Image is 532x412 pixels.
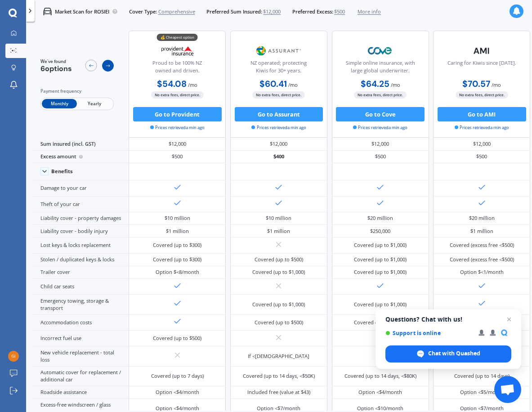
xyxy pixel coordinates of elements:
[370,228,390,235] div: $250,000
[385,345,511,363] span: Chat with Quashed
[252,91,305,98] span: No extra fees, direct price.
[494,376,521,403] a: Open chat
[354,242,407,249] div: Covered (up to $1,000)
[288,81,298,88] span: / mo
[428,349,480,358] span: Chat with Quashed
[433,138,530,150] div: $12,000
[332,138,429,150] div: $12,000
[151,91,204,98] span: No extra fees, direct price.
[255,256,303,263] div: Covered (up to $500)
[438,107,526,121] button: Go to AMI
[248,353,309,360] div: If <[DEMOGRAPHIC_DATA]
[255,42,303,60] img: Assurant.png
[237,59,321,77] div: NZ operated; protecting Kiwis for 30+ years.
[385,330,472,336] span: Support is online
[332,151,429,163] div: $500
[492,81,501,88] span: / mo
[447,59,516,77] div: Caring for Kiwis since [DATE].
[40,58,72,65] span: We've found
[42,99,77,108] span: Monthly
[31,346,129,366] div: New vehicle replacement - total loss
[31,138,129,150] div: Sum insured (incl. GST)
[458,42,505,60] img: AMI-text-1.webp
[150,125,205,131] span: Prices retrieved a min ago
[153,256,201,263] div: Covered (up to $300)
[354,269,407,276] div: Covered (up to $1,000)
[263,8,281,15] span: $12,000
[235,107,323,121] button: Go to Assurant
[129,138,226,150] div: $12,000
[252,301,305,308] div: Covered (up to $1,000)
[31,315,129,331] div: Accommodation costs
[385,316,511,323] span: Questions? Chat with us!
[266,215,291,222] div: $10 million
[433,151,530,163] div: $500
[353,125,407,131] span: Prices retrieved a min ago
[267,228,290,235] div: $1 million
[166,228,189,235] div: $1 million
[230,151,327,163] div: $400
[460,405,504,412] div: Option <$7/month
[129,8,157,15] span: Cover Type:
[450,242,514,249] div: Covered (excess free <$500)
[460,389,504,396] div: Option <$5/month
[31,279,129,295] div: Child car seats
[158,8,195,15] span: Comprehensive
[357,405,403,412] div: Option <$10/month
[292,8,333,15] span: Preferred Excess:
[31,237,129,253] div: Lost keys & locks replacement
[456,91,508,98] span: No extra fees, direct price.
[357,42,404,60] img: Cove.webp
[133,107,222,121] button: Go to Provident
[354,319,407,326] div: Covered (up to $1,000)
[252,269,305,276] div: Covered (up to $1,000)
[247,389,310,396] div: Included free (value at $43)
[206,8,262,15] span: Preferred Sum Insured:
[156,269,199,276] div: Option $<8/month
[354,91,407,98] span: No extra fees, direct price.
[55,8,109,15] p: Market Scan for ROSIEI
[153,242,201,249] div: Covered (up to $300)
[367,215,393,222] div: $20 million
[455,125,509,131] span: Prices retrieved a min ago
[450,256,514,263] div: Covered (excess free <$500)
[255,319,303,326] div: Covered (up to $500)
[43,7,52,16] img: car.f15378c7a67c060ca3f3.svg
[460,269,504,276] div: Option $<1/month
[135,59,219,77] div: Proud to be 100% NZ owned and driven.
[77,99,112,108] span: Yearly
[470,228,493,235] div: $1 million
[31,254,129,266] div: Stolen / duplicated keys & locks
[243,372,315,380] div: Covered (up to 14 days, <$50K)
[40,88,114,95] div: Payment frequency
[156,405,199,412] div: Option <$4/month
[31,331,129,346] div: Incorrect fuel use
[156,389,199,396] div: Option <$4/month
[31,180,129,196] div: Damage to your car
[358,389,402,396] div: Option <$4/month
[344,372,416,380] div: Covered (up to 14 days, <$80K)
[454,372,510,380] div: Covered (up to 14 days)
[157,78,187,90] b: $54.08
[153,335,201,342] div: Covered (up to $500)
[354,301,407,308] div: Covered (up to $1,000)
[8,351,19,362] img: e19efb68f83d31df130ed8c510cf251f
[358,8,381,15] span: More info
[230,138,327,150] div: $12,000
[251,125,306,131] span: Prices retrieved a min ago
[165,215,190,222] div: $10 million
[31,212,129,225] div: Liability cover - property damages
[334,8,345,15] span: $500
[338,59,422,77] div: Simple online insurance, with large global underwriter.
[469,215,495,222] div: $20 million
[31,225,129,237] div: Liability cover - bodily injury
[336,107,425,121] button: Go to Cove
[31,266,129,279] div: Trailer cover
[157,34,198,41] div: 💰 Cheapest option
[391,81,400,88] span: / mo
[40,64,72,73] span: 6 options
[259,78,287,90] b: $60.41
[31,295,129,314] div: Emergency towing, storage & transport
[462,78,490,90] b: $70.57
[31,197,129,212] div: Theft of your car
